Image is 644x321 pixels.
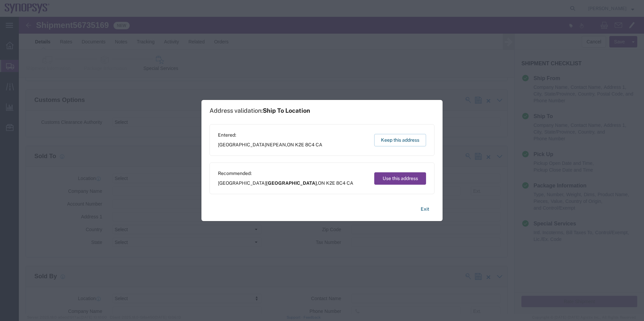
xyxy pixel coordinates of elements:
span: K2E 8C4 [326,180,346,186]
span: K2E 8C4 [295,142,315,147]
span: ON [318,180,325,186]
span: Recommended: [218,170,353,177]
span: NEPEAN [266,142,286,147]
span: [GEOGRAPHIC_DATA] , [218,180,353,187]
h1: Address validation: [210,107,310,114]
button: Use this address [374,172,426,185]
span: [GEOGRAPHIC_DATA] [266,180,317,186]
span: CA [347,180,353,186]
span: CA [316,142,322,147]
span: Entered: [218,132,322,139]
span: Ship To Location [263,107,310,114]
button: Keep this address [374,134,426,146]
span: [GEOGRAPHIC_DATA] , [218,141,322,148]
button: Exit [415,203,434,215]
span: ON [287,142,294,147]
